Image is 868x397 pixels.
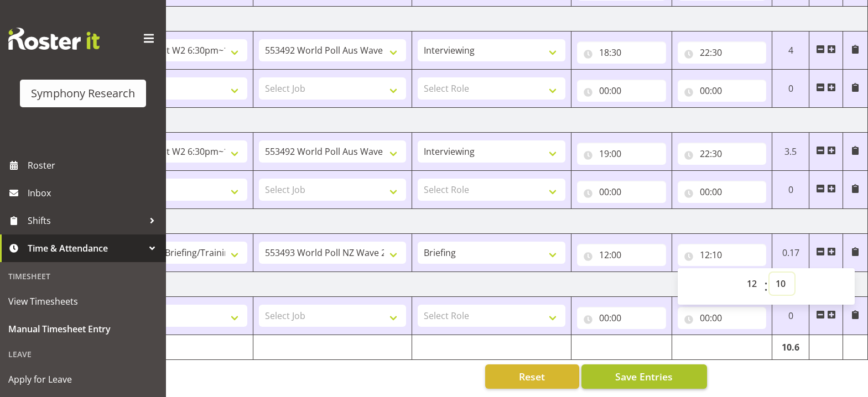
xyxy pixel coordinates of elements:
[519,369,545,384] span: Reset
[772,335,809,360] td: 10.6
[678,244,767,266] input: Click to select...
[772,171,809,209] td: 0
[772,32,809,70] td: 4
[678,143,767,165] input: Click to select...
[577,143,666,165] input: Click to select...
[3,288,163,315] a: View Timesheets
[94,272,868,297] td: [DATE]
[678,181,767,203] input: Click to select...
[94,335,253,360] td: Total Hours
[8,28,100,50] img: Rosterit website logo
[772,133,809,171] td: 3.5
[31,85,135,102] div: Symphony Research
[615,369,673,384] span: Save Entries
[577,244,666,266] input: Click to select...
[581,364,707,389] button: Save Entries
[28,212,144,229] span: Shifts
[577,41,666,64] input: Click to select...
[577,80,666,102] input: Click to select...
[94,209,868,234] td: [DATE]
[577,307,666,329] input: Click to select...
[94,7,868,32] td: [DATE]
[3,265,163,288] div: Timesheet
[678,80,767,102] input: Click to select...
[485,364,579,389] button: Reset
[3,365,163,393] a: Apply for Leave
[772,234,809,272] td: 0.17
[764,273,768,300] span: :
[8,371,158,388] span: Apply for Leave
[3,315,163,343] a: Manual Timesheet Entry
[28,240,144,257] span: Time & Attendance
[28,157,160,174] span: Roster
[577,181,666,203] input: Click to select...
[8,293,158,310] span: View Timesheets
[772,297,809,335] td: 0
[678,41,767,64] input: Click to select...
[28,185,160,201] span: Inbox
[3,343,163,365] div: Leave
[772,70,809,108] td: 0
[8,321,158,337] span: Manual Timesheet Entry
[94,108,868,133] td: [DATE]
[678,307,767,329] input: Click to select...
